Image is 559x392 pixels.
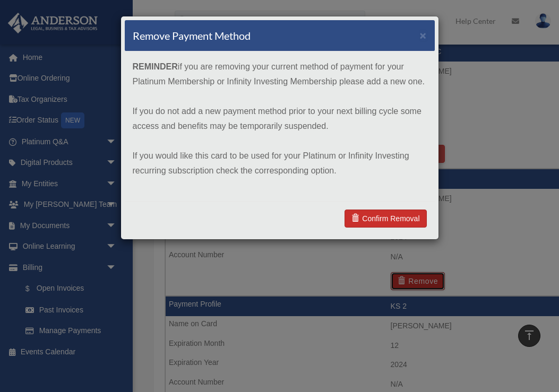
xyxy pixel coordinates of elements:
[133,149,427,178] p: If you would like this card to be used for your Platinum or Infinity Investing recurring subscrip...
[345,210,426,228] a: Confirm Removal
[133,28,251,43] h4: Remove Payment Method
[125,51,435,201] div: if you are removing your current method of payment for your Platinum Membership or Infinity Inves...
[133,62,178,71] strong: REMINDER
[133,104,427,134] p: If you do not add a new payment method prior to your next billing cycle some access and benefits ...
[420,30,427,41] button: ×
